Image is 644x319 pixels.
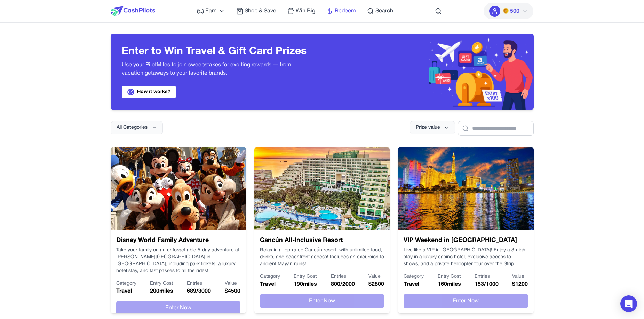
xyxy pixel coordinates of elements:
p: Entries [331,273,355,280]
button: PMs500 [484,3,533,19]
p: Entries [475,273,499,280]
button: Prize value [410,121,455,134]
img: PMs [503,8,509,14]
p: $ 4500 [225,287,240,295]
a: Redeem [326,7,356,15]
p: Category [260,273,280,280]
p: Category [404,273,424,280]
p: Take your family on an unforgettable 5-day adventure at [PERSON_NAME][GEOGRAPHIC_DATA] in [GEOGRA... [116,247,240,275]
a: Earn [197,7,225,15]
p: Entry Cost [150,280,173,287]
p: 153 / 1000 [475,280,499,288]
span: Prize value [416,124,440,131]
h3: Disney World Family Adventure [116,236,240,245]
p: Relax in a top-rated Cancún resort, with unlimited food, drinks, and beachfront access! Includes ... [260,247,384,268]
h3: Enter to Win Travel & Gift Card Prizes [122,45,311,58]
span: 500 [510,7,519,16]
p: 200 miles [150,287,173,295]
div: Open Intercom Messenger [620,295,637,312]
p: 689 / 3000 [187,287,211,295]
a: Search [367,7,393,15]
p: $ 1200 [512,280,528,288]
span: Earn [205,7,217,15]
span: Win Big [296,7,315,15]
img: VIP Weekend in Las Vegas [398,147,533,230]
span: Redeem [335,7,356,15]
span: Shop & Save [245,7,276,15]
p: 800 / 2000 [331,280,355,288]
p: Travel [404,280,424,288]
p: Entry Cost [294,273,317,280]
img: Header decoration [322,34,534,110]
p: Category [116,280,136,287]
a: How it works? [122,86,176,98]
span: All Categories [117,124,148,131]
p: 160 miles [438,280,461,288]
span: Search [375,7,393,15]
button: All Categories [111,121,163,134]
button: Enter Now [404,294,528,308]
p: Value [368,273,384,280]
img: Cancún All-Inclusive Resort [254,147,390,230]
a: Win Big [287,7,315,15]
img: Disney World Family Adventure [111,147,246,230]
button: Enter Now [260,294,384,308]
h3: Cancún All-Inclusive Resort [260,236,384,245]
p: Entries [187,280,211,287]
p: Use your PilotMiles to join sweepstakes for exciting rewards — from vacation getaways to your fav... [122,61,311,77]
h3: VIP Weekend in [GEOGRAPHIC_DATA] [404,236,528,245]
p: Value [512,273,528,280]
p: Live like a VIP in [GEOGRAPHIC_DATA]! Enjoy a 3-night stay in a luxury casino hotel, exclusive ac... [404,247,528,268]
img: CashPilots Logo [111,6,155,16]
a: Shop & Save [236,7,276,15]
button: Enter Now [116,301,240,315]
p: Travel [260,280,280,288]
p: Travel [116,287,136,295]
p: Entry Cost [438,273,461,280]
p: $ 2800 [368,280,384,288]
p: 190 miles [294,280,317,288]
p: Value [225,280,240,287]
